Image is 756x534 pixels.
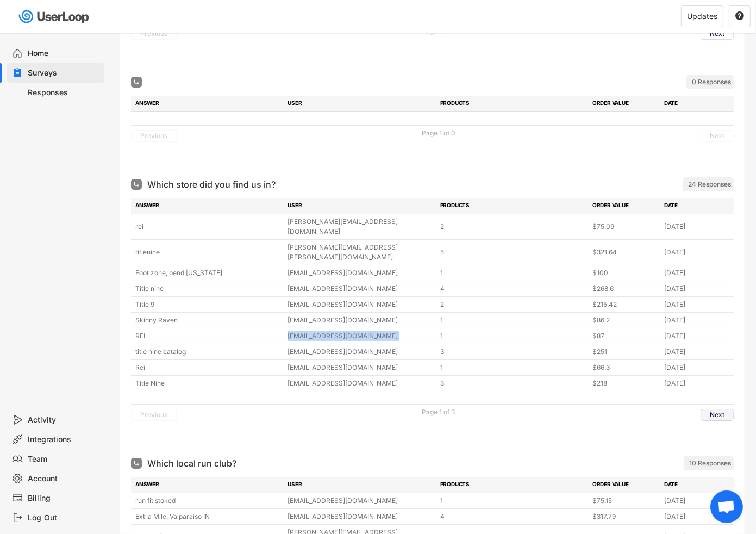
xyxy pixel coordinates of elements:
[131,130,177,142] button: Previous
[288,496,433,506] div: [EMAIL_ADDRESS][DOMAIN_NAME]
[440,480,586,490] div: PRODUCTS
[422,28,455,34] div: Page 1 of 4
[701,130,734,142] button: Next
[135,496,281,506] div: run fit stoked
[288,300,433,309] div: [EMAIL_ADDRESS][DOMAIN_NAME]
[440,496,586,506] div: 1
[440,284,586,294] div: 4
[16,5,93,28] img: userloop-logo-01.svg
[288,512,433,521] div: [EMAIL_ADDRESS][DOMAIN_NAME]
[592,378,658,388] div: $218
[664,480,729,490] div: DATE
[28,513,100,523] div: Log Out
[135,99,281,109] div: ANSWER
[28,454,100,464] div: Team
[664,331,729,341] div: [DATE]
[135,512,281,521] div: Extra Mile, Valparaiso IN
[701,409,734,421] button: Next
[440,378,586,388] div: 3
[735,11,744,21] text: 
[664,201,729,211] div: DATE
[735,11,745,21] button: 
[440,222,586,232] div: 2
[440,331,586,341] div: 1
[135,222,281,232] div: rei
[147,457,236,470] div: Which local run club?
[592,512,658,521] div: $317.79
[592,347,658,357] div: $251
[288,315,433,325] div: [EMAIL_ADDRESS][DOMAIN_NAME]
[440,512,586,521] div: 4
[288,378,433,388] div: [EMAIL_ADDRESS][DOMAIN_NAME]
[288,99,433,109] div: USER
[440,99,586,109] div: PRODUCTS
[701,28,734,40] button: Next
[135,480,281,490] div: ANSWER
[592,363,658,372] div: $66.3
[664,222,729,232] div: [DATE]
[135,331,281,341] div: REI
[28,48,100,59] div: Home
[288,480,433,490] div: USER
[133,79,140,85] img: Open Ended
[664,268,729,278] div: [DATE]
[687,13,717,20] div: Updates
[664,378,729,388] div: [DATE]
[135,268,281,278] div: Foot zone, bend [US_STATE]
[592,300,658,309] div: $215.42
[28,474,100,484] div: Account
[147,178,276,191] div: Which store did you find us in?
[28,415,100,425] div: Activity
[664,247,729,257] div: [DATE]
[664,347,729,357] div: [DATE]
[664,300,729,309] div: [DATE]
[422,130,455,136] div: Page 1 of 0
[689,459,731,468] div: 10 Responses
[135,378,281,388] div: Title Nine
[288,201,433,211] div: USER
[288,284,433,294] div: [EMAIL_ADDRESS][DOMAIN_NAME]
[592,480,658,490] div: ORDER VALUE
[440,268,586,278] div: 1
[133,181,140,188] img: Open Ended
[664,99,729,109] div: DATE
[592,284,658,294] div: $268.6
[288,331,433,341] div: [EMAIL_ADDRESS][DOMAIN_NAME]
[592,315,658,325] div: $86.2
[592,268,658,278] div: $100
[440,247,586,257] div: 5
[664,315,729,325] div: [DATE]
[664,363,729,372] div: [DATE]
[288,243,433,262] div: [PERSON_NAME][EMAIL_ADDRESS][PERSON_NAME][DOMAIN_NAME]
[288,268,433,278] div: [EMAIL_ADDRESS][DOMAIN_NAME]
[710,490,743,523] a: Open chat
[135,201,281,211] div: ANSWER
[440,300,586,309] div: 2
[440,347,586,357] div: 3
[28,434,100,445] div: Integrations
[288,363,433,372] div: [EMAIL_ADDRESS][DOMAIN_NAME]
[440,315,586,325] div: 1
[664,512,729,521] div: [DATE]
[592,201,658,211] div: ORDER VALUE
[133,460,140,467] img: Open Ended
[664,496,729,506] div: [DATE]
[131,409,177,421] button: Previous
[592,496,658,506] div: $75.15
[440,201,586,211] div: PRODUCTS
[592,331,658,341] div: $87
[131,28,177,40] button: Previous
[28,88,100,98] div: Responses
[288,347,433,357] div: [EMAIL_ADDRESS][DOMAIN_NAME]
[592,247,658,257] div: $321.64
[135,347,281,357] div: title nine catalog
[288,217,433,237] div: [PERSON_NAME][EMAIL_ADDRESS][DOMAIN_NAME]
[592,99,658,109] div: ORDER VALUE
[28,68,100,78] div: Surveys
[592,222,658,232] div: $75.09
[28,493,100,504] div: Billing
[440,363,586,372] div: 1
[135,363,281,372] div: Rei
[135,300,281,309] div: Title 9
[422,409,455,415] div: Page 1 of 3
